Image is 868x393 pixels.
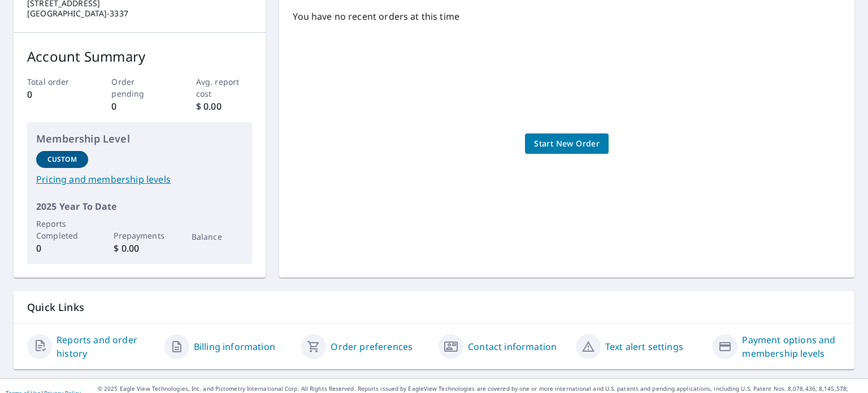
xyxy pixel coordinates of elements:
a: Pricing and membership levels [36,172,243,186]
a: Contact information [468,340,557,353]
p: Account Summary [27,46,252,67]
p: Quick Links [27,300,841,314]
p: 0 [27,88,84,101]
a: Reports and order history [57,333,155,360]
p: Reports Completed [36,218,88,241]
p: [GEOGRAPHIC_DATA]-3337 [27,8,216,19]
a: Payment options and membership levels [742,333,841,360]
p: $ 0.00 [196,100,253,113]
p: 0 [36,241,88,255]
p: Custom [47,154,77,165]
a: Billing information [194,340,275,353]
p: 0 [111,100,168,113]
p: You have no recent orders at this time [293,10,841,23]
a: Start New Order [525,133,609,154]
p: Membership Level [36,131,243,146]
span: Start New Order [534,137,600,151]
p: Prepayments [114,230,166,241]
p: Avg. report cost [196,76,253,100]
p: 2025 Year To Date [36,200,243,213]
p: $ 0.00 [114,241,166,255]
a: Order preferences [331,340,413,353]
p: Total order [27,76,84,88]
a: Text alert settings [605,340,683,353]
p: Order pending [111,76,168,100]
p: Balance [192,231,244,243]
